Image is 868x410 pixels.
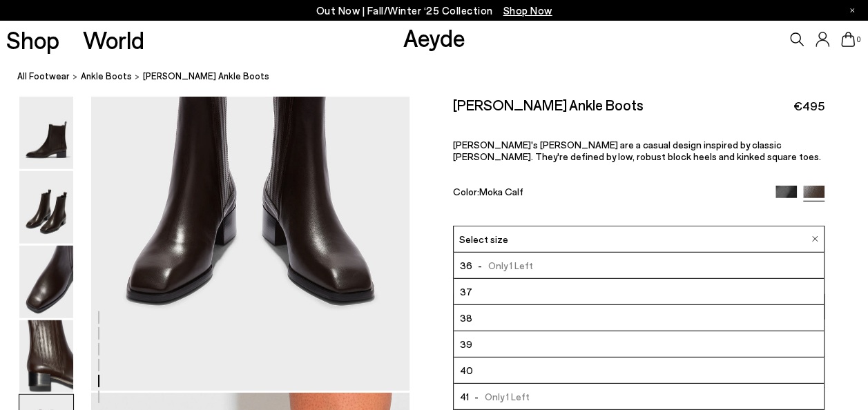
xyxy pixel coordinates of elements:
span: Navigate to /collections/new-in [503,4,552,17]
img: Neil Leather Ankle Boots - Image 1 [19,97,73,169]
span: [PERSON_NAME]'s [PERSON_NAME] are a casual design inspired by classic [PERSON_NAME]. They're defi... [453,139,821,162]
span: Moka Calf [479,186,523,197]
span: €495 [793,97,824,115]
a: World [83,28,144,52]
a: Shop [6,28,59,52]
span: Select size [459,232,508,246]
p: Out Now | Fall/Winter ‘25 Collection [316,2,552,19]
h2: [PERSON_NAME] Ankle Boots [453,96,644,113]
span: 41 [459,388,468,405]
span: Only 1 Left [472,257,532,274]
div: Color: [453,186,764,202]
span: - [472,260,488,271]
span: 36 [459,257,472,274]
a: ankle boots [81,69,132,84]
a: 0 [841,32,855,47]
a: All Footwear [17,69,70,84]
span: ankle boots [81,70,132,81]
nav: breadcrumb [17,58,868,96]
a: Aeyde [403,23,465,52]
span: [PERSON_NAME] Ankle Boots [143,69,269,84]
span: 39 [459,335,472,353]
span: 0 [855,36,862,43]
img: Neil Leather Ankle Boots - Image 2 [19,171,73,244]
span: 40 [459,362,472,379]
span: 38 [459,309,472,326]
span: - [468,391,484,402]
span: 37 [459,283,472,300]
img: Neil Leather Ankle Boots - Image 3 [19,246,73,318]
img: Neil Leather Ankle Boots - Image 4 [19,320,73,393]
span: Only 1 Left [468,388,529,405]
